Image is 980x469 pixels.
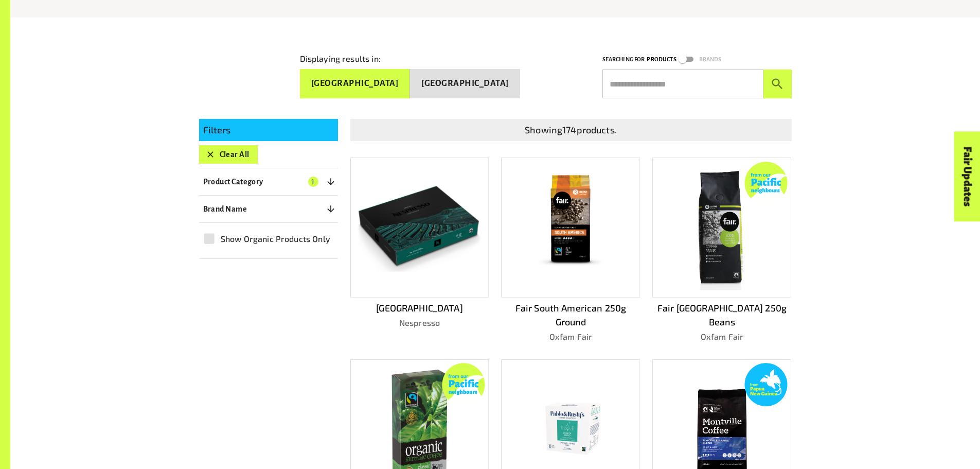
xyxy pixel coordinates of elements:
p: Showing 174 products. [354,123,788,137]
p: Searching for [602,55,645,64]
p: Oxfam Fair [652,331,791,343]
p: Nespresso [350,317,489,329]
p: [GEOGRAPHIC_DATA] [350,301,489,315]
button: Clear All [199,145,258,164]
a: Fair South American 250g GroundOxfam Fair [501,158,640,343]
p: Brands [699,55,722,64]
p: Filters [203,123,334,137]
p: Fair [GEOGRAPHIC_DATA] 250g Beans [652,301,791,329]
button: Brand Name [199,200,338,218]
button: [GEOGRAPHIC_DATA] [410,69,520,98]
p: Oxfam Fair [501,331,640,343]
p: Brand Name [203,203,247,215]
p: Fair South American 250g Ground [501,301,640,329]
span: 1 [308,177,318,187]
button: [GEOGRAPHIC_DATA] [300,69,411,98]
a: Fair [GEOGRAPHIC_DATA] 250g BeansOxfam Fair [652,158,791,343]
button: Product Category [199,172,338,191]
p: Displaying results in: [300,53,381,65]
p: Product Category [203,176,263,188]
a: [GEOGRAPHIC_DATA]Nespresso [350,158,489,343]
span: Show Organic Products Only [221,233,330,245]
p: Products [647,55,676,64]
